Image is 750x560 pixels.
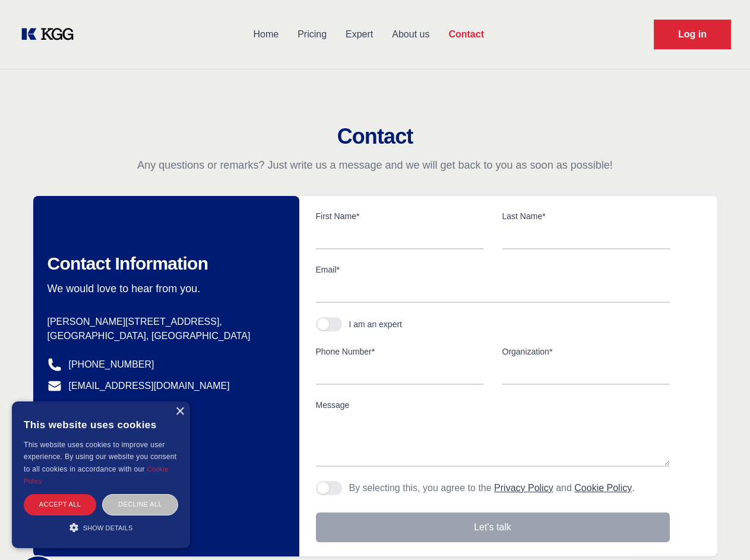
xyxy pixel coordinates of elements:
a: @knowledgegategroup [48,400,166,415]
p: [GEOGRAPHIC_DATA], [GEOGRAPHIC_DATA] [48,329,280,343]
a: Home [243,19,288,50]
a: Pricing [288,19,336,50]
h2: Contact Information [48,253,280,274]
button: Let's talk [316,512,670,542]
a: Expert [336,19,382,50]
a: About us [382,19,439,50]
div: This website uses cookies [24,410,178,439]
label: Message [316,399,670,411]
a: Request Demo [654,20,731,49]
label: Phone Number* [316,346,483,357]
label: Email* [316,264,670,276]
a: Cookie Policy [24,466,169,485]
a: Contact [439,19,493,50]
div: Decline all [102,494,178,515]
a: [EMAIL_ADDRESS][DOMAIN_NAME] [69,379,230,393]
span: This website uses cookies to improve user experience. By using our website you consent to all coo... [24,441,176,473]
a: KOL Knowledge Platform: Talk to Key External Experts (KEE) [19,25,83,44]
label: Last Name* [502,210,670,222]
p: [PERSON_NAME][STREET_ADDRESS], [48,315,280,329]
div: Close [175,407,184,416]
p: Any questions or remarks? Just write us a message and we will get back to you as soon as possible! [14,158,736,172]
iframe: Chat Widget [691,503,750,560]
div: Show details [24,521,178,533]
label: First Name* [316,210,483,222]
a: [PHONE_NUMBER] [69,357,154,372]
div: I am an expert [349,318,403,330]
div: Accept all [24,494,96,515]
label: Organization* [502,346,670,357]
a: Cookie Policy [574,483,632,493]
p: By selecting this, you agree to the and . [349,481,635,495]
p: We would love to hear from you. [48,281,280,296]
h2: Contact [14,125,736,148]
a: Privacy Policy [494,483,553,493]
span: Show details [83,524,133,531]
